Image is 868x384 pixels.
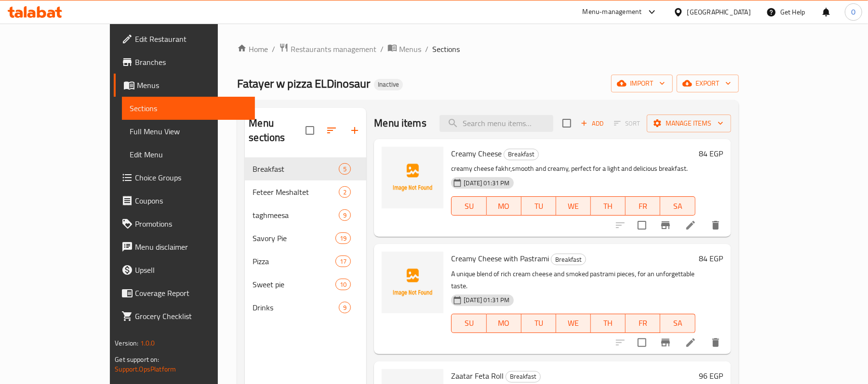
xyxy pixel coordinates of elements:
button: SU [451,314,486,333]
button: MO [487,314,521,333]
a: Edit menu item [685,337,696,348]
span: Select section first [608,116,647,131]
span: Menus [399,43,421,55]
span: O [851,7,855,17]
div: items [339,302,351,313]
button: FR [626,196,660,216]
span: Select to update [632,333,652,353]
span: 9 [339,303,350,312]
span: Grocery Checklist [135,310,247,322]
div: Menu-management [583,6,642,18]
button: WE [556,196,591,216]
a: Full Menu View [122,120,255,143]
nav: breadcrumb [237,43,738,55]
span: Drinks [253,302,339,313]
h2: Menu sections [249,116,306,145]
span: Manage items [654,117,723,129]
a: Edit Menu [122,143,255,166]
div: items [335,256,351,267]
span: Full Menu View [130,126,247,137]
span: 9 [339,211,350,220]
h6: 96 EGP [699,369,723,383]
span: Coverage Report [135,287,247,299]
button: TU [521,196,556,216]
a: Restaurants management [279,43,376,55]
span: TU [525,199,552,213]
span: SA [664,199,691,213]
span: 2 [339,188,350,197]
span: Promotions [135,218,247,230]
span: Version: [115,337,138,349]
div: items [339,163,351,175]
span: Sort sections [320,119,343,142]
button: Branch-specific-item [654,214,677,237]
span: Upsell [135,264,247,276]
button: SA [660,196,695,216]
div: Savory Pie19 [245,227,366,250]
span: Zaatar Feta Roll [451,369,504,383]
span: Select all sections [300,120,320,141]
span: Get support on: [115,353,159,366]
div: items [339,209,351,221]
span: Sweet pie [253,279,335,290]
nav: Menu sections [245,154,366,323]
span: Branches [135,56,247,68]
span: Breakfast [551,254,586,265]
h2: Menu items [374,116,427,130]
span: SA [664,316,691,330]
span: TH [595,316,622,330]
span: Add item [577,116,608,131]
div: items [335,232,351,244]
span: Creamy Cheese [451,146,502,161]
button: TU [521,314,556,333]
div: Breakfast5 [245,157,366,180]
span: [DATE] 01:31 PM [460,295,513,305]
a: Support.OpsPlatform [115,363,176,375]
button: SU [451,196,486,216]
span: Restaurants management [291,43,376,55]
span: MO [491,316,518,330]
button: MO [487,196,521,216]
span: Menus [137,79,247,91]
a: Branches [114,51,255,74]
div: taghmeesa9 [245,204,366,227]
button: delete [704,331,727,354]
span: 5 [339,165,350,174]
span: Savory Pie [253,232,335,244]
button: TH [591,196,626,216]
span: Breakfast [253,163,339,175]
div: Inactive [374,79,403,90]
span: TU [525,316,552,330]
span: taghmeesa [253,209,339,221]
span: Pizza [253,256,335,267]
a: Coupons [114,189,255,212]
a: Edit menu item [685,219,696,231]
button: import [611,75,673,92]
li: / [380,43,384,55]
img: Creamy Cheese [382,147,443,208]
div: Pizza17 [245,250,366,273]
span: 10 [336,280,350,289]
button: export [677,75,739,92]
span: export [684,77,731,90]
span: SU [455,316,482,330]
a: Menu disclaimer [114,235,255,258]
span: FR [629,199,656,213]
h6: 84 EGP [699,252,723,265]
span: 17 [336,257,350,266]
div: Drinks9 [245,296,366,319]
span: Menu disclaimer [135,241,247,253]
div: Sweet pie10 [245,273,366,296]
button: Add section [343,119,366,142]
p: A unique blend of rich cream cheese and smoked pastrami pieces, for an unforgettable taste. [451,268,695,292]
div: items [335,279,351,290]
button: Branch-specific-item [654,331,677,354]
a: Edit Restaurant [114,27,255,51]
div: Feteer Meshaltet2 [245,180,366,204]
